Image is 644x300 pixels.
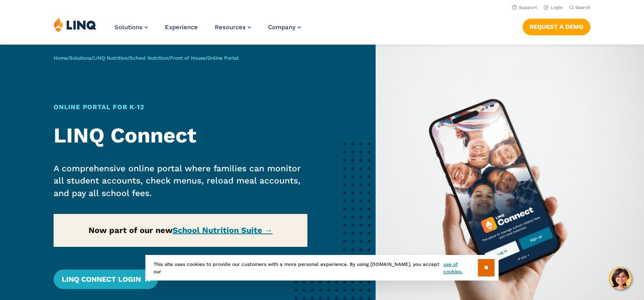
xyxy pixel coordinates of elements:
[89,225,273,235] strong: Now part of our new
[54,162,307,199] p: A comprehensive online portal where families can monitor all student accounts, check menus, reloa...
[575,5,590,10] span: Search
[130,55,168,61] a: School Nutrition
[115,24,143,31] span: Solutions
[215,24,251,31] a: Resources
[54,55,239,61] span: / / / / /
[170,55,205,61] a: Front of House
[93,55,128,61] a: LINQ Nutrition
[54,123,197,148] strong: LINQ Connect
[569,4,590,11] button: Open Search Bar
[115,17,301,44] nav: Primary Navigation
[523,19,590,35] a: Request a Demo
[268,24,301,31] a: Company
[54,17,97,32] img: LINQ | K‑12 Software
[115,24,148,31] a: Solutions
[609,267,632,290] button: Hello, have a question? Let’s chat.
[145,255,499,281] div: This site uses cookies to provide our customers with a more personal experience. By using [DOMAIN...
[443,261,478,275] a: use of cookies.
[512,5,537,10] a: Support
[165,24,198,31] a: Experience
[268,24,296,31] span: Company
[523,17,590,35] nav: Button Navigation
[215,24,246,31] span: Resources
[544,5,563,10] a: Login
[207,55,239,61] span: Online Portal
[54,102,307,112] h1: Online Portal for K‑12
[69,55,91,61] a: Solutions
[54,55,67,61] a: Home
